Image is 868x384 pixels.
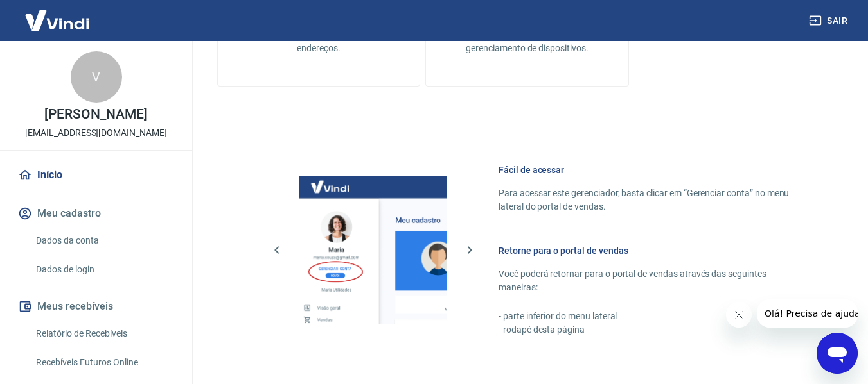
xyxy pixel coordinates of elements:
button: Meu cadastro [15,199,177,228]
a: Dados da conta [31,228,177,254]
a: Recebíveis Futuros Online [31,349,177,376]
a: Início [15,161,177,189]
a: Relatório de Recebíveis [31,321,177,347]
div: V [71,51,122,103]
span: Olá! Precisa de ajuda? [8,9,108,19]
p: [PERSON_NAME] [44,108,147,121]
p: [EMAIL_ADDRESS][DOMAIN_NAME] [25,126,167,140]
button: Meus recebíveis [15,292,177,321]
iframe: Mensagem da empresa [757,299,858,328]
p: - rodapé desta página [499,323,806,337]
p: - parte inferior do menu lateral [499,310,806,323]
img: Vindi [15,1,99,40]
a: Dados de login [31,256,177,283]
p: Para acessar este gerenciador, basta clicar em “Gerenciar conta” no menu lateral do portal de ven... [499,187,806,213]
img: Imagem da dashboard mostrando o botão de gerenciar conta na sidebar no lado esquerdo [299,176,447,324]
h6: Retorne para o portal de vendas [499,244,806,257]
p: Você poderá retornar para o portal de vendas através das seguintes maneiras: [499,267,806,294]
iframe: Botão para abrir a janela de mensagens [817,333,858,374]
button: Sair [806,9,853,33]
h6: Fácil de acessar [499,163,806,176]
iframe: Fechar mensagem [726,302,752,328]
